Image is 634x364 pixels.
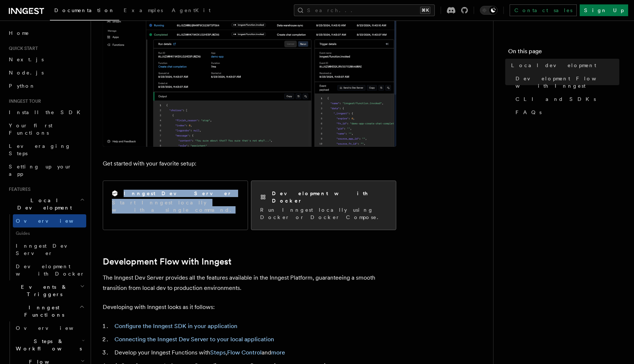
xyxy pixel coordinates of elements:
[13,338,82,352] span: Steps & Workflows
[13,239,86,260] a: Inngest Dev Server
[513,92,619,106] a: CLI and SDKs
[13,321,86,335] a: Overview
[6,304,79,318] span: Inngest Functions
[6,119,86,139] a: Your first Functions
[6,106,86,119] a: Install the SDK
[515,109,542,116] span: FAQs
[6,214,86,280] div: Local Development
[9,123,52,136] span: Your first Functions
[103,302,396,312] p: Developing with Inngest looks as it follows:
[508,59,619,72] a: Local development
[513,106,619,119] a: FAQs
[9,70,44,76] span: Node.js
[6,160,86,181] a: Setting up your app
[114,336,274,343] a: Connecting the Inngest Dev Server to your local application
[515,95,596,103] span: CLI and SDKs
[9,83,36,89] span: Python
[124,7,163,13] span: Examples
[6,66,86,79] a: Node.js
[510,4,577,16] a: Contact sales
[210,349,226,356] a: Steps
[294,4,435,16] button: Search...⌘K
[251,181,396,230] a: Development with DockerRun Inngest locally using Docker or Docker Compose.
[511,62,596,69] span: Local development
[6,139,86,160] a: Leveraging Steps
[114,323,237,330] a: Configure the Inngest SDK in your application
[6,98,41,104] span: Inngest tour
[167,2,215,20] a: AgentKit
[103,273,396,293] p: The Inngest Dev Server provides all the features available in the Inngest Platform, guaranteeing ...
[9,143,71,156] span: Leveraging Steps
[6,283,80,298] span: Events & Triggers
[13,260,86,280] a: Development with Docker
[271,349,285,356] a: more
[9,57,44,62] span: Next.js
[6,186,30,192] span: Features
[112,199,239,214] p: Start Inngest locally with a single command.
[103,159,396,169] p: Get started with your favorite setup:
[6,301,86,321] button: Inngest Functions
[13,214,86,227] a: Overview
[6,79,86,92] a: Python
[513,72,619,92] a: Development Flow with Inngest
[16,243,79,256] span: Inngest Dev Server
[54,7,115,13] span: Documentation
[13,335,86,355] button: Steps & Workflows
[103,256,232,267] a: Development Flow with Inngest
[124,190,232,197] h2: Inngest Dev Server
[9,109,85,115] span: Install the SDK
[13,227,86,239] span: Guides
[420,7,430,14] kbd: ⌘K
[6,197,80,211] span: Local Development
[227,349,262,356] a: Flow Control
[119,2,167,20] a: Examples
[508,47,619,59] h4: On this page
[260,206,387,221] p: Run Inngest locally using Docker or Docker Compose.
[6,280,86,301] button: Events & Triggers
[16,218,91,224] span: Overview
[50,2,119,21] a: Documentation
[6,26,86,40] a: Home
[515,75,619,90] span: Development Flow with Inngest
[103,181,248,230] a: Inngest Dev ServerStart Inngest locally with a single command.
[480,6,498,15] button: Toggle dark mode
[172,7,211,13] span: AgentKit
[272,190,387,204] h2: Development with Docker
[6,194,86,214] button: Local Development
[6,45,38,51] span: Quick start
[16,325,91,331] span: Overview
[16,263,85,277] span: Development with Docker
[9,164,72,177] span: Setting up your app
[580,4,628,16] a: Sign Up
[9,29,29,37] span: Home
[6,53,86,66] a: Next.js
[112,347,396,358] li: Develop your Inngest Functions with , and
